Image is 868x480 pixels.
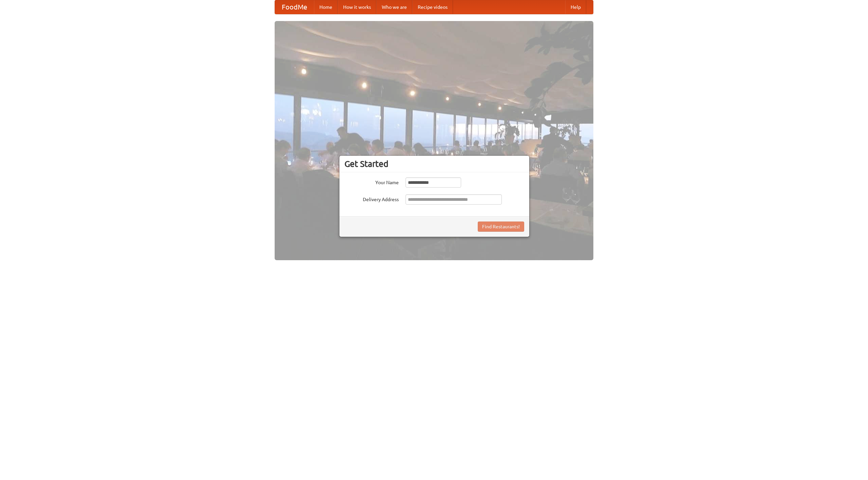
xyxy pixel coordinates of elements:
a: Home [314,0,338,14]
button: Find Restaurants! [478,222,524,232]
a: Recipe videos [412,0,453,14]
label: Your Name [344,177,399,186]
a: FoodMe [275,0,314,14]
label: Delivery Address [344,194,399,203]
a: Help [565,0,586,14]
a: Who we are [376,0,412,14]
h3: Get Started [344,159,524,169]
a: How it works [338,0,376,14]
